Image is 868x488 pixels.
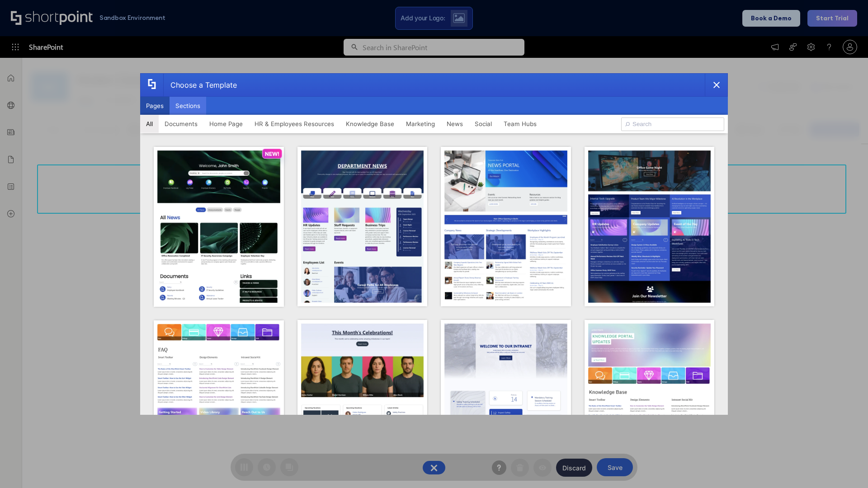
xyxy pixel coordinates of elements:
[140,115,159,133] button: All
[203,115,249,133] button: Home Page
[621,117,724,131] input: Search
[249,115,340,133] button: HR & Employees Resources
[340,115,400,133] button: Knowledge Base
[400,115,441,133] button: Marketing
[140,73,728,415] div: template selector
[265,150,279,157] p: NEW!
[170,97,206,115] button: Sections
[163,74,237,96] div: Choose a Template
[469,115,498,133] button: Social
[140,97,170,115] button: Pages
[159,115,203,133] button: Documents
[823,445,868,488] iframe: Chat Widget
[498,115,542,133] button: Team Hubs
[441,115,469,133] button: News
